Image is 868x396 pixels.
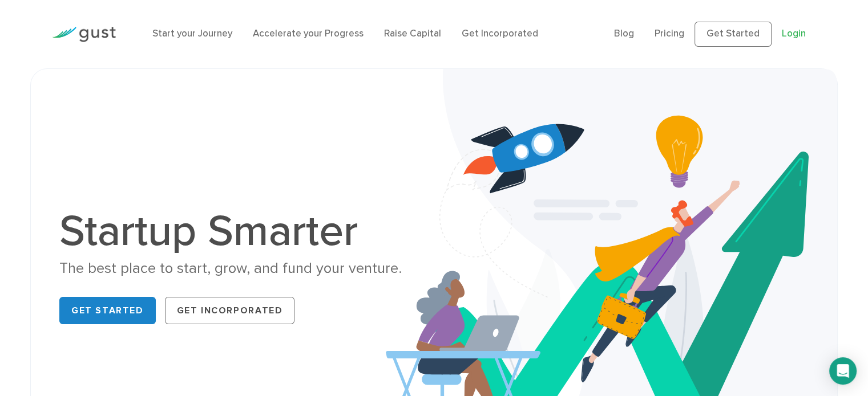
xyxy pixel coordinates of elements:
[59,210,425,253] h1: Startup Smarter
[695,22,772,47] a: Get Started
[152,28,232,39] a: Start your Journey
[253,28,364,39] a: Accelerate your Progress
[384,28,441,39] a: Raise Capital
[782,28,806,39] a: Login
[59,297,156,324] a: Get Started
[655,28,684,39] a: Pricing
[165,297,295,324] a: Get Incorporated
[59,259,425,279] div: The best place to start, grow, and fund your venture.
[462,28,538,39] a: Get Incorporated
[829,357,857,385] div: Open Intercom Messenger
[614,28,634,39] a: Blog
[52,27,116,42] img: Gust Logo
